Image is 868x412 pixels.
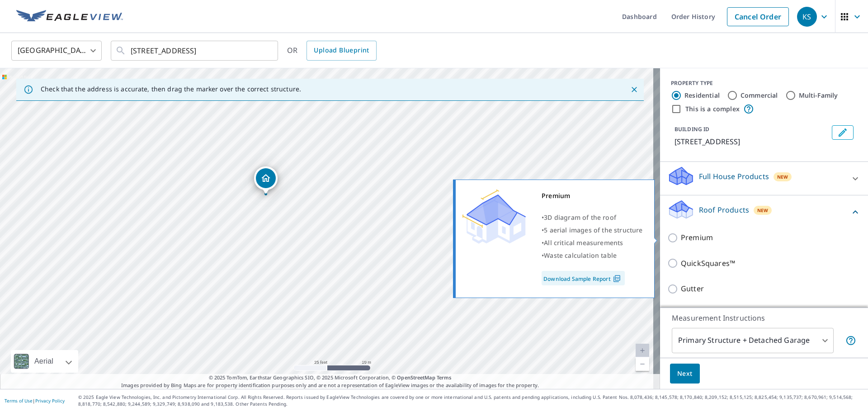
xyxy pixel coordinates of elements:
a: Terms [437,374,452,381]
a: Current Level 20, Zoom In Disabled [636,344,649,357]
div: • [542,211,643,224]
div: Dropped pin, building 1, Residential property, 13500 NW Lariat Ct Portland, OR 97229 [254,166,278,194]
a: Download Sample Report [542,271,625,285]
a: Current Level 20, Zoom Out [636,357,649,371]
p: Check that the address is accurate, then drag the marker over the correct structure. [41,85,301,93]
div: Full House ProductsNew [667,166,861,191]
p: © 2025 Eagle View Technologies, Inc. and Pictometry International Corp. All Rights Reserved. Repo... [78,394,863,407]
div: Aerial [11,350,78,373]
div: Premium [542,189,643,202]
span: © 2025 TomTom, Earthstar Geographics SIO, © 2025 Microsoft Corporation, © [209,374,452,382]
label: Residential [684,91,720,100]
button: Edit building 1 [832,125,854,140]
img: Pdf Icon [611,275,623,283]
span: Waste calculation table [544,251,617,260]
button: Close [628,84,640,95]
img: EV Logo [16,10,123,24]
span: Next [677,368,693,379]
span: 5 aerial images of the structure [544,226,642,234]
span: All critical measurements [544,238,623,247]
span: Your report will include the primary structure and a detached garage if one exists. [845,335,856,346]
p: BUILDING ID [675,125,709,133]
p: [STREET_ADDRESS] [675,136,828,147]
a: Cancel Order [727,7,789,26]
div: PROPERTY TYPE [671,79,857,87]
label: Multi-Family [799,91,838,100]
a: Terms of Use [5,398,33,404]
div: • [542,224,643,237]
input: Search by address or latitude-longitude [131,38,259,63]
p: Measurement Instructions [672,313,856,323]
span: 3D diagram of the roof [544,213,616,222]
span: New [757,207,769,214]
button: Next [670,364,700,384]
p: Full House Products [699,171,769,182]
div: • [542,237,643,249]
label: Commercial [741,91,778,100]
p: Roof Products [699,204,749,215]
p: QuickSquares™ [681,258,735,269]
span: Upload Blueprint [314,45,369,56]
div: KS [797,7,817,27]
label: This is a complex [685,104,740,114]
div: OR [287,41,377,61]
div: [GEOGRAPHIC_DATA] [11,38,102,63]
span: New [777,173,788,180]
div: Roof ProductsNew [667,199,861,225]
div: Primary Structure + Detached Garage [672,328,834,353]
div: Aerial [32,350,56,373]
a: OpenStreetMap [397,374,435,381]
p: | [5,398,65,403]
a: Upload Blueprint [307,41,376,61]
div: • [542,249,643,262]
a: Privacy Policy [35,398,65,404]
p: Gutter [681,283,704,294]
img: Premium [462,189,526,244]
p: Premium [681,232,713,243]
